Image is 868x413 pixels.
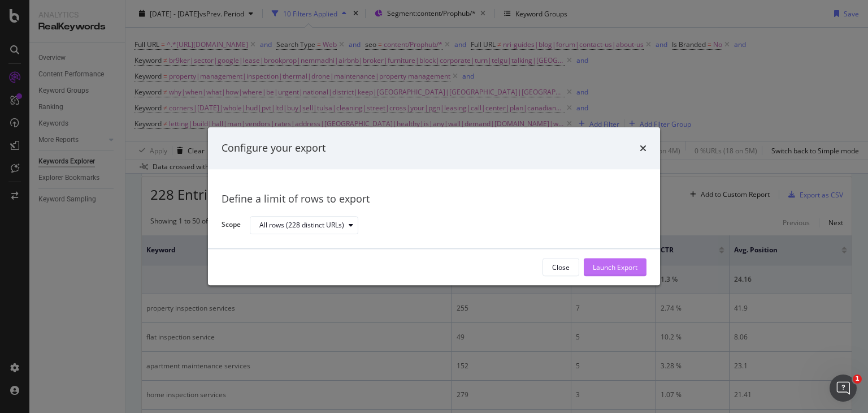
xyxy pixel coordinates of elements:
[222,192,646,206] div: Define a limit of rows to export
[542,259,579,277] button: Close
[208,127,660,285] div: modal
[640,141,646,156] div: times
[222,141,325,156] div: Configure your export
[222,220,241,233] label: Scope
[830,375,857,402] iframe: Intercom live chat
[593,263,637,272] div: Launch Export
[584,259,646,277] button: Launch Export
[853,375,862,384] span: 1
[250,216,358,234] button: All rows (228 distinct URLs)
[552,263,570,272] div: Close
[259,222,344,229] div: All rows (228 distinct URLs)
